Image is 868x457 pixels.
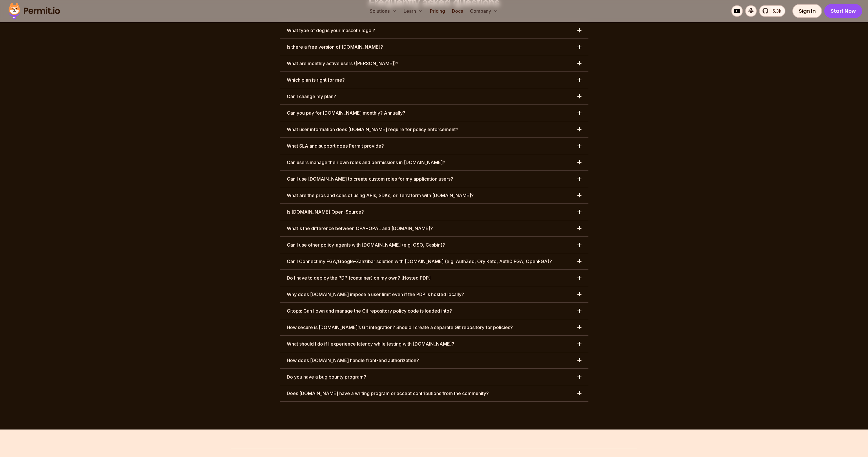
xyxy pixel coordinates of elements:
[287,373,366,380] h3: Do you have a bug bounty program?
[287,109,405,116] h3: Can you pay for [DOMAIN_NAME] monthly? Annually?
[280,204,588,220] button: Is [DOMAIN_NAME] Open-Source?
[287,307,452,314] h3: Gitops: Can I own and manage the Git repository policy code is loaded into?
[287,357,419,364] h3: How does [DOMAIN_NAME] handle front-end authorization?
[287,241,445,248] h3: Can I use other policy-agents with [DOMAIN_NAME] (e.g. OSO, Casbin)?
[280,270,588,286] button: Do I have to deploy the PDP (container) on my own? [Hosted PDP]
[6,1,63,21] img: Permit logo
[280,55,588,71] button: What are monthly active users ([PERSON_NAME])?
[287,142,384,149] h3: What SLA and support does Permit provide?
[280,352,588,368] button: How does [DOMAIN_NAME] handle front-end authorization?
[769,8,781,14] span: 5.3k
[287,340,454,347] h3: What should I do if I experience latency while testing with [DOMAIN_NAME]?
[468,5,500,17] button: Company
[287,291,464,298] h3: Why does [DOMAIN_NAME] impose a user limit even if the PDP is hosted locally?
[287,159,445,166] h3: Can users manage their own roles and permissions in [DOMAIN_NAME]?
[280,72,588,88] button: Which plan is right for me?
[280,105,588,121] button: Can you pay for [DOMAIN_NAME] monthly? Annually?
[287,258,552,265] h3: Can I Connect my FGA/Google-Zanzibar solution with [DOMAIN_NAME] (e.g. AuthZed, Ory Keto, Auth0 F...
[367,5,399,17] button: Solutions
[280,286,588,302] button: Why does [DOMAIN_NAME] impose a user limit even if the PDP is hosted locally?
[428,5,447,17] a: Pricing
[280,237,588,253] button: Can I use other policy-agents with [DOMAIN_NAME] (e.g. OSO, Casbin)?
[287,390,489,397] h3: Does [DOMAIN_NAME] have a writing program or accept contributions from the community?
[287,76,345,83] h3: Which plan is right for me?
[280,369,588,385] button: Do you have a bug bounty program?
[824,4,862,18] a: Start Now
[287,225,433,232] h3: What's the difference between OPA+OPAL and [DOMAIN_NAME]?
[280,319,588,335] button: How secure is [DOMAIN_NAME]’s Git integration? Should I create a separate Git repository for poli...
[280,22,588,38] button: What type of dog is your mascot / logo ?
[287,324,513,331] h3: How secure is [DOMAIN_NAME]’s Git integration? Should I create a separate Git repository for poli...
[280,303,588,319] button: Gitops: Can I own and manage the Git repository policy code is loaded into?
[280,171,588,187] button: Can I use [DOMAIN_NAME] to create custom roles for my application users?
[287,208,364,215] h3: Is [DOMAIN_NAME] Open-Source?
[280,253,588,269] button: Can I Connect my FGA/Google-Zanzibar solution with [DOMAIN_NAME] (e.g. AuthZed, Ory Keto, Auth0 F...
[287,27,375,34] h3: What type of dog is your mascot / logo ?
[287,274,431,281] h3: Do I have to deploy the PDP (container) on my own? [Hosted PDP]
[287,60,398,67] h3: What are monthly active users ([PERSON_NAME])?
[280,88,588,104] button: Can I change my plan?
[280,138,588,154] button: What SLA and support does Permit provide?
[280,187,588,203] button: What are the pros and cons of using APIs, SDKs, or Terraform with [DOMAIN_NAME]?
[287,43,383,50] h3: Is there a free version of [DOMAIN_NAME]?
[287,192,474,199] h3: What are the pros and cons of using APIs, SDKs, or Terraform with [DOMAIN_NAME]?
[287,126,458,133] h3: What user information does [DOMAIN_NAME] require for policy enforcement?
[759,5,785,17] a: 5.3k
[792,4,822,18] a: Sign In
[287,93,336,100] h3: Can I change my plan?
[287,175,453,182] h3: Can I use [DOMAIN_NAME] to create custom roles for my application users?
[450,5,465,17] a: Docs
[280,220,588,236] button: What's the difference between OPA+OPAL and [DOMAIN_NAME]?
[280,336,588,352] button: What should I do if I experience latency while testing with [DOMAIN_NAME]?
[280,39,588,55] button: Is there a free version of [DOMAIN_NAME]?
[280,121,588,137] button: What user information does [DOMAIN_NAME] require for policy enforcement?
[401,5,425,17] button: Learn
[280,385,588,401] button: Does [DOMAIN_NAME] have a writing program or accept contributions from the community?
[280,154,588,170] button: Can users manage their own roles and permissions in [DOMAIN_NAME]?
